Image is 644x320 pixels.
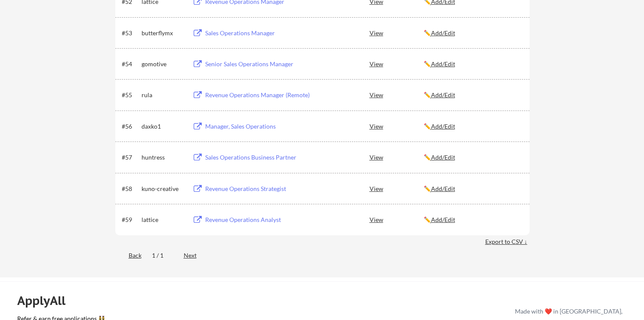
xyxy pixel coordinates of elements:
div: ✏️ [424,215,522,224]
div: gomotive [142,60,185,68]
div: View [370,56,424,71]
div: 1 / 1 [152,251,173,260]
div: ✏️ [424,122,522,131]
div: ✏️ [424,91,522,99]
div: daxko1 [142,122,185,131]
div: View [370,181,424,196]
div: lattice [142,215,185,224]
div: ✏️ [424,185,522,193]
div: #53 [122,29,139,37]
u: Add/Edit [431,185,455,192]
div: Sales Operations Manager [205,29,312,37]
div: ApplyAll [17,293,75,308]
div: ✏️ [424,60,522,68]
div: Revenue Operations Strategist [205,185,312,193]
div: Export to CSV ↓ [485,237,530,246]
div: Sales Operations Business Partner [205,153,312,162]
div: butterflymx [142,29,185,37]
div: View [370,87,424,102]
div: View [370,118,424,134]
div: rula [142,91,185,99]
div: #59 [122,215,139,224]
div: Manager, Sales Operations [205,122,312,131]
div: Revenue Operations Analyst [205,215,312,224]
u: Add/Edit [431,60,455,68]
div: Back [115,251,142,260]
div: #56 [122,122,139,131]
div: #55 [122,91,139,99]
u: Add/Edit [431,91,455,98]
div: #54 [122,60,139,68]
div: ✏️ [424,29,522,37]
u: Add/Edit [431,29,455,37]
div: View [370,25,424,40]
div: Senior Sales Operations Manager [205,60,312,68]
div: huntress [142,153,185,162]
u: Add/Edit [431,154,455,161]
div: kuno-creative [142,185,185,193]
div: ✏️ [424,153,522,162]
div: Next [184,251,206,260]
div: #57 [122,153,139,162]
div: View [370,149,424,165]
u: Add/Edit [431,216,455,223]
div: #58 [122,185,139,193]
div: Revenue Operations Manager (Remote) [205,91,312,99]
div: View [370,212,424,227]
u: Add/Edit [431,123,455,130]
